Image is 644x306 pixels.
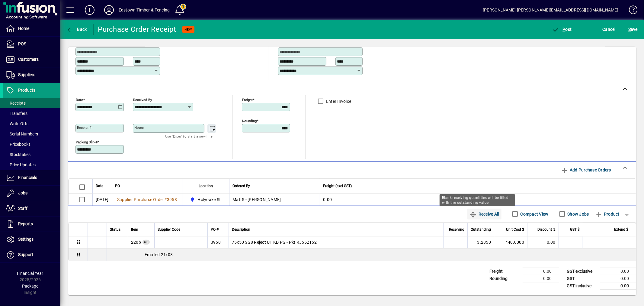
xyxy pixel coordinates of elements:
[232,183,317,189] div: Ordered By
[167,197,177,202] span: 3958
[65,24,88,35] button: Back
[119,5,170,15] div: Eastown Timber & Fencing
[164,197,167,202] span: #
[601,24,617,35] button: Cancel
[17,271,43,276] span: Financial Year
[527,236,559,249] td: 0.00
[115,183,179,189] div: PO
[564,282,600,290] td: GST inclusive
[133,97,152,102] mat-label: Received by
[325,98,351,104] label: Enter Invoice
[551,24,573,35] button: Post
[165,133,213,140] mat-hint: Use 'Enter' to start a new line
[18,88,35,93] span: Products
[131,239,141,245] span: Purchases - Timber
[60,24,94,35] app-page-header-button: Back
[3,201,60,216] a: Staff
[76,140,98,144] mat-label: Packing Slip #
[3,98,60,108] a: Receipts
[92,194,112,206] td: [DATE]
[3,139,60,149] a: Pricebooks
[3,216,60,232] a: Reports
[98,24,176,34] div: Purchase Order Receipt
[80,5,99,15] button: Add
[595,209,620,219] span: Product
[18,72,35,77] span: Suppliers
[537,226,556,233] span: Discount %
[570,226,580,233] span: GST $
[627,24,639,35] button: Save
[144,240,148,244] span: GL
[6,101,26,106] span: Receipts
[566,211,589,217] label: Show Jobs
[115,196,179,203] a: Supplier Purchase Order#3958
[467,236,494,249] td: 3.2850
[134,125,144,130] mat-label: Notes
[467,209,501,220] button: Receive All
[471,226,491,233] span: Outstanding
[483,5,618,15] div: [PERSON_NAME] [PERSON_NAME][EMAIL_ADDRESS][DOMAIN_NAME]
[188,196,223,203] span: Holyoake St
[199,183,213,189] span: Location
[600,275,636,282] td: 0.00
[563,27,566,32] span: P
[18,26,29,31] span: Home
[229,194,320,206] td: MattS - [PERSON_NAME]
[592,209,623,220] button: Product
[486,268,523,275] td: Freight
[3,149,60,160] a: Stocktakes
[505,239,524,245] span: 440.0000
[628,24,638,34] span: ave
[6,121,28,126] span: Write Offs
[320,194,636,206] td: 0.00
[3,232,60,247] a: Settings
[242,119,257,123] mat-label: Rounding
[6,152,30,157] span: Stocktakes
[229,236,443,249] td: 75x50 SG8 Reject UT KD PG - Pkt RJ552152
[76,97,83,102] mat-label: Date
[107,252,636,258] div: Emailed 21/08
[552,27,572,32] span: ost
[211,226,219,233] span: PO #
[207,236,229,249] td: 3958
[18,206,27,211] span: Staff
[6,132,38,136] span: Serial Numbers
[600,282,636,290] td: 0.00
[3,160,60,170] a: Price Updates
[3,21,60,36] a: Home
[6,162,36,167] span: Price Updates
[506,226,524,233] span: Unit Cost $
[77,125,91,130] mat-label: Receipt #
[3,129,60,139] a: Serial Numbers
[115,183,120,189] span: PO
[486,275,523,282] td: Rounding
[18,221,33,226] span: Reports
[96,183,109,189] div: Date
[18,252,33,257] span: Support
[18,57,39,62] span: Customers
[600,268,636,275] td: 0.00
[3,67,60,83] a: Suppliers
[449,226,464,233] span: Receiving
[96,183,103,189] span: Date
[3,186,60,201] a: Jobs
[99,5,119,15] button: Profile
[232,183,250,189] span: Ordered By
[3,108,60,119] a: Transfers
[242,97,253,102] mat-label: Freight
[110,226,120,233] span: Status
[18,41,26,46] span: POS
[323,183,628,189] div: Freight (excl GST)
[469,209,499,219] span: Receive All
[628,27,631,32] span: S
[18,190,27,195] span: Jobs
[22,284,38,288] span: Package
[6,111,27,116] span: Transfers
[131,226,138,233] span: Item
[559,164,614,175] button: Add Purchase Orders
[614,226,628,233] span: Extend $
[440,194,515,206] div: Blank receiving quantities will be filled with the outstanding value
[158,226,180,233] span: Supplier Code
[624,1,636,21] a: Knowledge Base
[523,275,559,282] td: 0.00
